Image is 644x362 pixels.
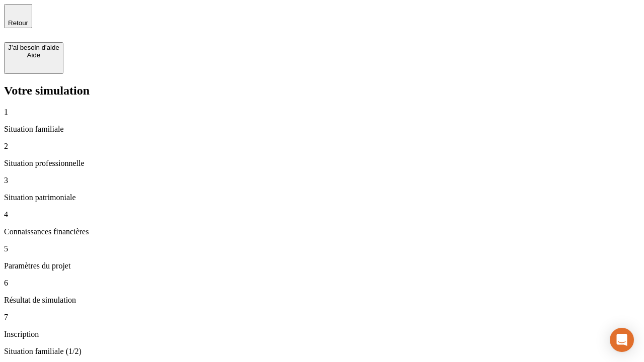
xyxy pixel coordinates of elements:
[4,142,640,151] p: 2
[4,210,640,219] p: 4
[4,313,640,322] p: 7
[4,125,640,134] p: Situation familiale
[610,328,634,352] div: Open Intercom Messenger
[8,44,59,51] div: J’ai besoin d'aide
[4,159,640,168] p: Situation professionnelle
[4,176,640,185] p: 3
[4,227,640,236] p: Connaissances financières
[4,84,640,98] h2: Votre simulation
[4,42,63,74] button: J’ai besoin d'aideAide
[4,193,640,202] p: Situation patrimoniale
[4,296,640,305] p: Résultat de simulation
[4,279,640,288] p: 6
[8,19,28,27] span: Retour
[4,244,640,253] p: 5
[4,261,640,270] p: Paramètres du projet
[4,108,640,117] p: 1
[4,330,640,339] p: Inscription
[4,347,640,356] p: Situation familiale (1/2)
[8,51,59,59] div: Aide
[4,4,32,28] button: Retour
